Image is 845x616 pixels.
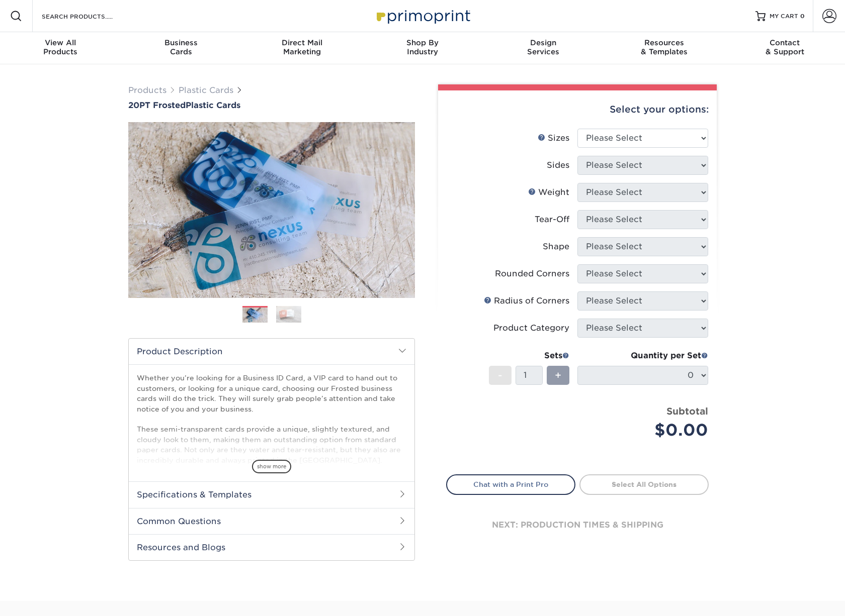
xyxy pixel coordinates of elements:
[242,306,268,324] img: Plastic Cards 01
[137,373,406,598] p: Whether you’re looking for a Business ID Card, a VIP card to hand out to customers, or looking fo...
[724,32,845,64] a: Contact& Support
[128,100,186,110] span: 20PT Frosted
[800,13,805,20] span: 0
[555,368,561,383] span: +
[362,38,483,47] span: Shop By
[372,5,473,27] img: Primoprint
[128,111,415,309] img: 20PT Frosted 01
[483,32,604,64] a: DesignServices
[362,32,483,64] a: Shop ByIndustry
[129,481,414,507] h2: Specifications & Templates
[547,159,569,171] div: Sides
[724,38,845,47] span: Contact
[604,32,724,64] a: Resources& Templates
[577,350,708,362] div: Quantity per Set
[241,38,362,56] div: Marketing
[489,350,569,362] div: Sets
[241,38,362,47] span: Direct Mail
[579,474,709,494] a: Select All Options
[128,100,415,110] a: 20PT FrostedPlastic Cards
[604,38,724,47] span: Resources
[483,38,604,47] span: Design
[770,12,798,21] span: MY CART
[128,85,166,95] a: Products
[446,474,575,494] a: Chat with a Print Pro
[535,214,569,226] div: Tear-Off
[121,32,241,64] a: BusinessCards
[483,38,604,56] div: Services
[362,38,483,56] div: Industry
[543,241,569,253] div: Shape
[666,405,708,417] strong: Subtotal
[446,495,709,555] div: next: production times & shipping
[446,90,709,129] div: Select your options:
[121,38,241,47] span: Business
[129,534,414,560] h2: Resources and Blogs
[604,38,724,56] div: & Templates
[484,295,569,307] div: Radius of Corners
[128,100,415,110] h1: Plastic Cards
[495,268,569,280] div: Rounded Corners
[179,85,233,95] a: Plastic Cards
[498,368,502,383] span: -
[252,460,291,473] span: show more
[585,418,708,442] div: $0.00
[41,10,139,22] input: SEARCH PRODUCTS.....
[538,132,569,144] div: Sizes
[724,38,845,56] div: & Support
[129,339,414,364] h2: Product Description
[129,508,414,534] h2: Common Questions
[528,186,569,198] div: Weight
[121,38,241,56] div: Cards
[241,32,362,64] a: Direct MailMarketing
[276,305,301,323] img: Plastic Cards 02
[493,322,569,334] div: Product Category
